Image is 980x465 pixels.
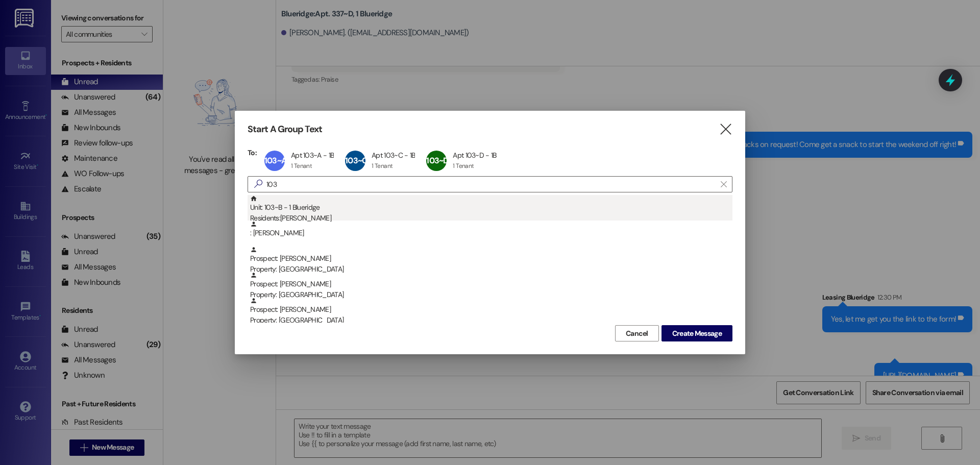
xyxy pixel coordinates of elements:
[250,289,732,300] div: Property: [GEOGRAPHIC_DATA]
[250,272,732,301] div: Prospect: [PERSON_NAME]
[248,124,322,135] h3: Start A Group Text
[372,162,393,170] div: 1 Tenant
[248,297,732,323] div: Prospect: [PERSON_NAME]Property: [GEOGRAPHIC_DATA]
[266,177,716,191] input: Search for any contact or apartment
[250,179,266,189] i: 
[250,195,732,224] div: Unit: 103~B - 1 Blueridge
[426,155,448,166] span: 103~D
[615,325,659,341] button: Cancel
[248,195,732,221] div: Unit: 103~B - 1 BlueridgeResidents:[PERSON_NAME]
[250,264,732,275] div: Property: [GEOGRAPHIC_DATA]
[248,246,732,272] div: Prospect: [PERSON_NAME]Property: [GEOGRAPHIC_DATA]
[248,148,257,157] h3: To:
[250,297,732,326] div: Prospect: [PERSON_NAME]
[372,151,415,160] div: Apt 103~C - 1B
[291,162,312,170] div: 1 Tenant
[250,246,732,275] div: Prospect: [PERSON_NAME]
[250,315,732,326] div: Property: [GEOGRAPHIC_DATA]
[291,151,334,160] div: Apt 103~A - 1B
[250,221,732,238] div: : [PERSON_NAME]
[719,124,732,135] i: 
[661,325,732,341] button: Create Message
[345,155,367,166] span: 103~C
[721,180,726,188] i: 
[716,177,732,192] button: Clear text
[626,328,648,339] span: Cancel
[264,155,286,166] span: 103~A
[672,328,722,339] span: Create Message
[453,151,496,160] div: Apt 103~D - 1B
[248,272,732,297] div: Prospect: [PERSON_NAME]Property: [GEOGRAPHIC_DATA]
[250,213,732,224] div: Residents: [PERSON_NAME]
[453,162,474,170] div: 1 Tenant
[248,221,732,246] div: : [PERSON_NAME]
